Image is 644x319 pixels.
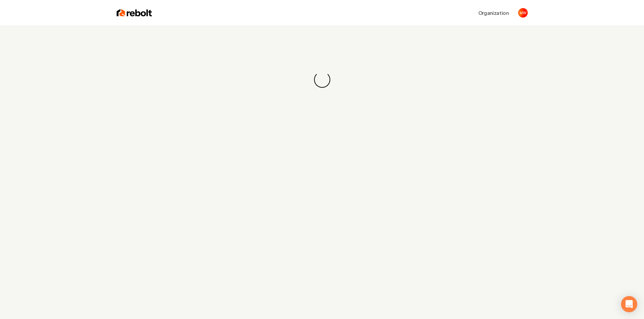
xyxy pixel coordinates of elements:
img: Marie Willis [518,8,528,18]
div: Loading [313,71,331,89]
img: Rebolt Logo [117,8,152,18]
button: Open user button [518,8,528,18]
div: Open Intercom Messenger [621,296,637,312]
button: Organization [474,7,513,19]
